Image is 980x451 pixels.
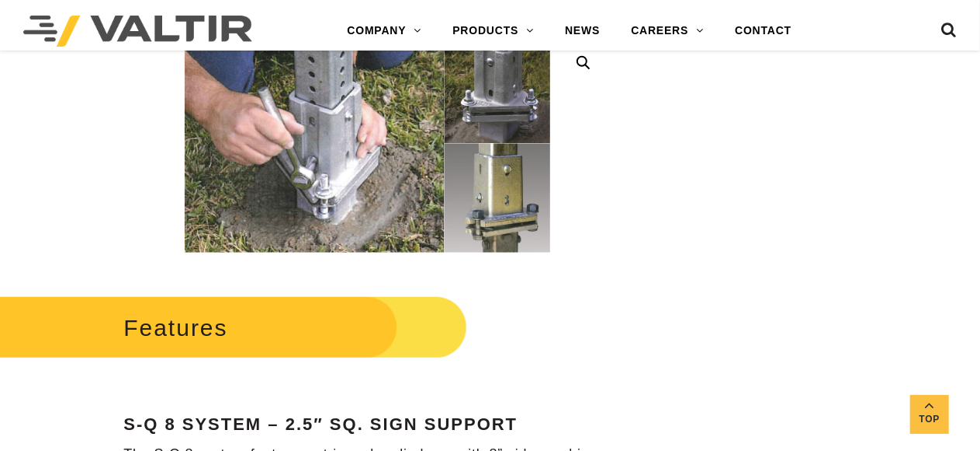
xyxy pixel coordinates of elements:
a: CAREERS [615,16,719,47]
strong: S-Q 8 System – 2.5″ Sq. Sign Support [123,414,518,434]
a: PRODUCTS [437,16,549,47]
img: Valtir [23,16,252,47]
a: COMPANY [331,16,437,47]
a: NEWS [549,16,615,47]
a: Top [910,395,949,434]
span: Top [910,411,949,428]
a: CONTACT [719,16,807,47]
